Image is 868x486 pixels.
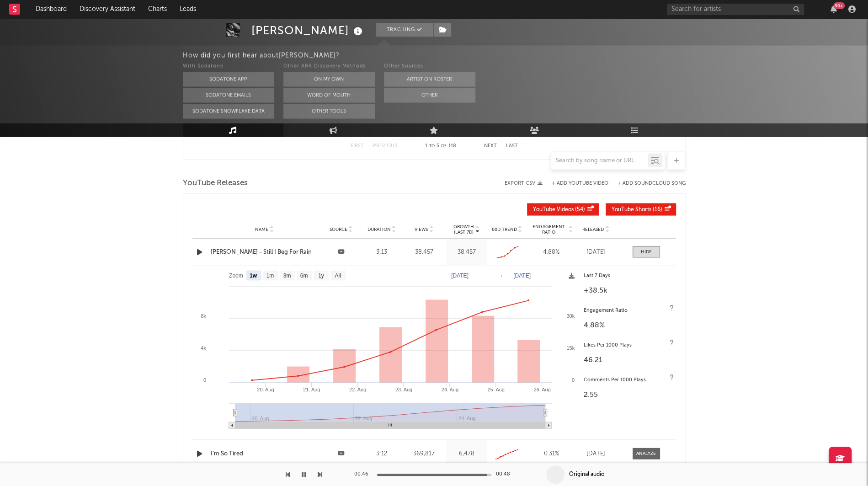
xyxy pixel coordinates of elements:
div: Other Sources [384,61,475,72]
div: 6,478 [448,449,485,458]
text: 26. Aug [533,386,550,392]
button: + Add YouTube Video [552,181,608,186]
text: 21. Aug [303,386,320,392]
button: Other [384,88,475,102]
div: [PERSON_NAME] [251,23,365,38]
text: 24. Aug [441,386,458,392]
button: 99+ [831,5,837,13]
text: Zoom [229,272,243,279]
span: Released [582,226,604,232]
p: Growth [453,224,474,229]
button: Sodatone App [183,72,274,86]
div: [DATE] [578,247,614,256]
div: 00:48 [496,469,514,480]
button: Next [484,143,497,148]
text: 4k [201,345,206,350]
div: Last 7 Days [584,270,671,281]
text: 20. Aug [257,386,274,392]
text: 0 [571,377,574,382]
div: +38.5k [584,285,671,296]
span: Duration [367,226,390,232]
button: Artist on Roster [384,72,475,86]
p: (Last 7d) [453,229,474,235]
div: 3:12 [364,449,400,458]
text: 22. Aug [349,386,366,392]
span: 60D Trend [492,226,517,232]
input: Search for artists [667,4,804,15]
div: 38,457 [404,247,444,256]
span: of [441,144,447,148]
span: ( 16 ) [612,207,662,212]
span: Engagement Ratio [530,224,568,235]
text: 1y [318,272,324,279]
button: First [351,143,364,148]
text: 0 [203,377,206,382]
text: 6m [300,272,308,279]
span: YouTube Videos [533,207,574,212]
div: 2.55 [584,389,671,400]
text: 23. Aug [395,386,412,392]
span: Views [415,226,428,232]
div: 3:13 [364,247,400,256]
span: to [429,144,435,148]
button: Previous [373,143,397,148]
button: YouTube Shorts(16) [606,203,676,215]
text: 1w [249,272,257,279]
div: Original audio [569,470,604,479]
input: Search by song name or URL [551,157,648,164]
text: [DATE] [513,272,531,278]
span: Name [255,226,268,232]
div: Comments Per 1000 Plays [584,374,671,385]
a: [PERSON_NAME] - Still I Beg For Rain [211,247,319,256]
text: 8k [201,313,206,318]
button: Sodatone Snowflake Data [183,104,274,118]
text: [DATE] [451,272,469,278]
button: + Add SoundCloud Song [608,181,686,186]
div: Engagement Ratio [584,305,671,316]
div: 4.88 % [584,320,671,331]
span: YouTube Releases [183,178,248,189]
button: + Add SoundCloud Song [618,181,686,186]
div: + Add YouTube Video [543,181,608,186]
div: Likes Per 1000 Plays [584,340,671,351]
button: Other Tools [283,104,375,118]
div: With Sodatone [183,61,274,72]
div: 00:46 [354,469,373,480]
div: 38,457 [448,247,485,256]
text: → [498,272,503,278]
div: 1 5 118 [415,140,466,151]
button: YouTube Videos(54) [527,203,599,215]
span: ( 54 ) [533,207,585,212]
div: 99 + [833,2,845,9]
button: Tracking [376,23,433,37]
text: 1m [266,272,274,279]
text: 30k [566,313,575,318]
text: 15k [566,345,575,350]
div: 0.31 % [530,449,573,458]
button: On My Own [283,72,375,86]
div: Other A&R Discovery Methods [283,61,375,72]
text: 25. Aug [487,386,504,392]
div: [DATE] [578,449,614,458]
button: Last [506,143,518,148]
div: 369,817 [404,449,444,458]
button: Export CSV [505,181,543,186]
button: Word Of Mouth [283,88,375,102]
text: All [335,272,341,279]
span: YouTube Shorts [612,207,651,212]
text: 3m [283,272,291,279]
div: 4.88 % [530,247,573,256]
span: Source [330,226,347,232]
div: 46.21 [584,354,671,365]
button: Sodatone Emails [183,88,274,102]
a: I’m So Tired [211,449,319,458]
